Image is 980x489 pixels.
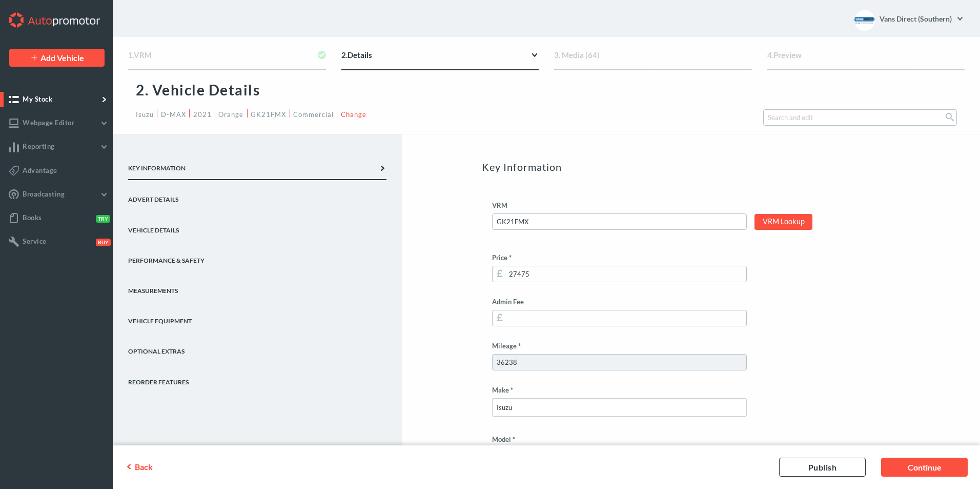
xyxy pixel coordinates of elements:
span: Service [23,237,47,245]
a: Performance & Safety [128,241,386,271]
a: REORDER FEATURES [128,363,386,393]
div: VRM [128,49,326,70]
a: Vehicle Equipment [128,302,386,332]
li: 2021 [190,109,215,118]
a: VRM Lookup [754,214,812,230]
a: Back [125,462,174,472]
label: Model * [492,435,747,443]
span: Advantage [23,166,57,174]
button: Buy [94,238,109,246]
span: Back [135,461,153,471]
span: Try [96,215,110,223]
span: Books [23,213,42,222]
a: Key Information [128,149,386,180]
p: 2. Vehicle Details [136,79,957,102]
span: Media (64) [562,50,600,60]
a: Measurements [128,271,386,302]
div: Key Information [482,159,892,174]
label: VRM [492,201,747,209]
span: 3. [554,50,560,60]
label: Admin Fee [492,298,747,306]
div: Preview [767,49,965,70]
span: 2. [341,50,348,60]
a: Publish [779,458,866,477]
a: Advert Details [128,180,386,210]
a: Vans Direct (Southern) [879,8,965,29]
div: Isuzu [497,403,512,412]
span: 1. [128,50,134,60]
button: Try [94,214,109,222]
a: Vehicle Details [128,211,386,241]
li: commercial [290,109,338,118]
li: Isuzu [136,109,157,118]
li: D-MAX [157,109,190,118]
a: Optional Extras [128,332,386,362]
label: Price * [492,253,747,262]
a: Continue [881,458,968,477]
span: My Stock [23,95,52,103]
label: Mileage * [492,342,747,350]
span: Reporting [23,142,55,150]
span: Broadcasting [23,190,65,198]
li: GK21FMX [248,109,290,118]
input: Search and edit [763,109,957,126]
span: Webpage Editor [23,119,74,127]
li: Orange [215,109,248,118]
a: Add Vehicle [9,49,105,67]
span: Buy [96,239,111,246]
div: Details [341,49,539,70]
span: 4. [767,50,773,60]
span: Add Vehicle [40,53,84,63]
input: Submit [946,113,954,121]
a: Change [341,110,366,119]
label: Make * [492,386,747,394]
